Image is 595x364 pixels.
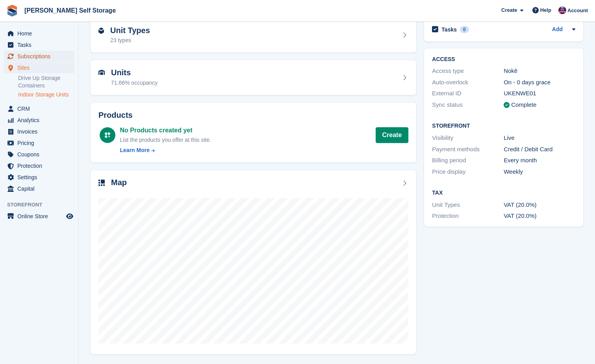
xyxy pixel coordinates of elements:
[111,68,158,77] h2: Units
[4,103,74,114] a: menu
[111,79,158,87] div: 71.66% occupancy
[4,51,74,62] a: menu
[432,100,504,110] div: Sync status
[21,4,119,17] a: [PERSON_NAME] Self Storage
[504,134,575,143] div: Live
[432,89,504,98] div: External ID
[110,26,150,35] h2: Unit Types
[504,78,575,87] div: On - 0 days grace
[504,167,575,176] div: Weekly
[120,126,211,135] div: No Products created yet
[432,201,504,210] div: Unit Types
[4,137,74,149] a: menu
[432,134,504,143] div: Visibility
[432,56,575,63] h2: ACCESS
[504,212,575,221] div: VAT (20.0%)
[104,132,111,138] img: custom-product-icn-white-7c27a13f52cf5f2f504a55ee73a895a1f82ff5669d69490e13668eaf7ade3bb5.svg
[4,28,74,39] a: menu
[504,156,575,165] div: Every month
[17,149,65,160] span: Coupons
[504,89,575,98] div: UKENWE01
[511,100,536,110] div: Complete
[17,160,65,171] span: Protection
[98,70,105,75] img: unit-icn-7be61d7bf1b0ce9d3e12c5938cc71ed9869f7b940bace4675aadf7bd6d80202e.svg
[432,78,504,87] div: Auto-overlock
[17,211,65,222] span: Online Store
[501,6,517,14] span: Create
[120,146,211,154] a: Learn More
[17,137,65,149] span: Pricing
[17,103,65,114] span: CRM
[120,146,150,154] div: Learn More
[18,74,74,89] a: Drive Up Storage Containers
[110,36,150,45] div: 23 types
[432,190,575,196] h2: Tax
[65,212,74,221] a: Preview store
[111,178,127,187] h2: Map
[4,183,74,194] a: menu
[441,26,457,33] h2: Tasks
[460,26,469,33] div: 0
[6,5,18,17] img: stora-icon-8386f47178a22dfd0bd8f6a31ec36ba5ce8667c1dd55bd0f319d3a0aa187defe.svg
[98,180,105,186] img: map-icn-33ee37083ee616e46c38cad1a60f524a97daa1e2b2c8c0bc3eb3415660979fc1.svg
[504,67,575,76] div: Nokē
[17,51,65,62] span: Subscriptions
[98,111,408,120] h2: Products
[91,18,416,53] a: Unit Types 23 types
[91,170,416,354] a: Map
[432,167,504,176] div: Price display
[4,115,74,126] a: menu
[4,211,74,222] a: menu
[17,28,65,39] span: Home
[504,145,575,154] div: Credit / Debit Card
[4,160,74,171] a: menu
[432,156,504,165] div: Billing period
[98,28,104,34] img: unit-type-icn-2b2737a686de81e16bb02015468b77c625bbabd49415b5ef34ead5e3b44a266d.svg
[17,172,65,183] span: Settings
[18,91,74,98] a: Indoor Storage Units
[4,172,74,183] a: menu
[504,201,575,210] div: VAT (20.0%)
[376,127,409,143] a: Create
[91,60,416,95] a: Units 71.66% occupancy
[432,123,575,129] h2: Storefront
[432,145,504,154] div: Payment methods
[17,183,65,194] span: Capital
[4,39,74,50] a: menu
[17,126,65,137] span: Invoices
[432,67,504,76] div: Access type
[540,6,551,14] span: Help
[4,126,74,137] a: menu
[567,7,588,15] span: Account
[17,62,65,73] span: Sites
[4,62,74,73] a: menu
[558,6,566,14] img: Tracy Bailey
[432,212,504,221] div: Protection
[7,201,78,209] span: Storefront
[17,39,65,50] span: Tasks
[4,149,74,160] a: menu
[120,137,211,143] span: List the products you offer at this site.
[552,25,563,34] a: Add
[17,115,65,126] span: Analytics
